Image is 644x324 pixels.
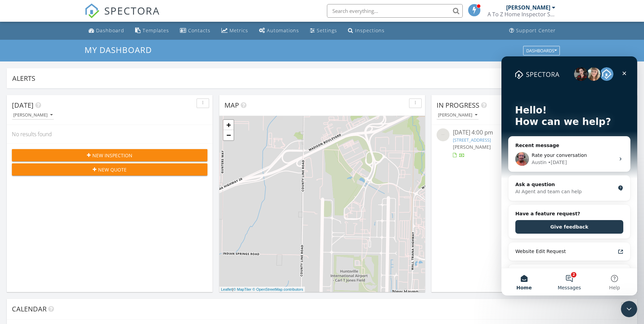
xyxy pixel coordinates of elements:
span: [DATE] [12,101,34,110]
button: [PERSON_NAME] [12,111,54,120]
span: Calendar [12,304,47,313]
span: Map [224,101,239,110]
a: © OpenStreetMap contributors [253,287,303,291]
img: The Best Home Inspection Software - Spectora [85,3,99,18]
iframe: Intercom live chat [501,56,637,295]
a: © MapTiler [233,287,252,291]
div: [PERSON_NAME] [13,113,53,118]
a: [DATE] 4:00 pm [STREET_ADDRESS] [PERSON_NAME] [437,128,632,159]
div: | [219,287,305,292]
span: My Dashboard [85,44,152,55]
div: Alerts [12,74,622,83]
a: [STREET_ADDRESS] [453,137,491,143]
a: Automations (Basic) [256,24,302,37]
button: Dashboards [523,46,560,55]
a: Zoom out [223,130,234,140]
div: A To Z Home Inspector Services, LLC [487,11,555,18]
div: Metrics [229,27,248,34]
a: Zoom in [223,120,234,130]
a: Templates [132,24,172,37]
div: [PERSON_NAME] [438,113,477,118]
button: New Inspection [12,149,207,161]
div: Inspections [355,27,385,34]
div: Dashboard [96,27,124,34]
a: Contacts [177,24,213,37]
div: Contacts [188,27,210,34]
a: Settings [307,24,340,37]
div: Support Center [516,27,556,34]
a: Leaflet [221,287,232,291]
span: SPECTORA [104,3,160,18]
span: New Inspection [92,152,132,159]
a: Support Center [507,24,558,37]
iframe: Intercom live chat [621,301,637,317]
div: [PERSON_NAME] [506,4,550,11]
button: New Quote [12,163,207,176]
a: Metrics [219,24,251,37]
img: streetview [437,128,449,141]
span: [PERSON_NAME] [453,144,491,150]
div: Settings [317,27,337,34]
div: No results found [7,125,213,143]
div: [DATE] 4:00 pm [453,128,616,137]
div: Automations [267,27,299,34]
span: In Progress [437,101,479,110]
button: [PERSON_NAME] [437,111,479,120]
div: Templates [143,27,169,34]
span: New Quote [98,166,127,173]
a: SPECTORA [85,9,160,23]
div: Dashboards [526,48,557,53]
a: Dashboard [86,24,127,37]
a: Inspections [345,24,387,37]
input: Search everything... [327,4,463,18]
